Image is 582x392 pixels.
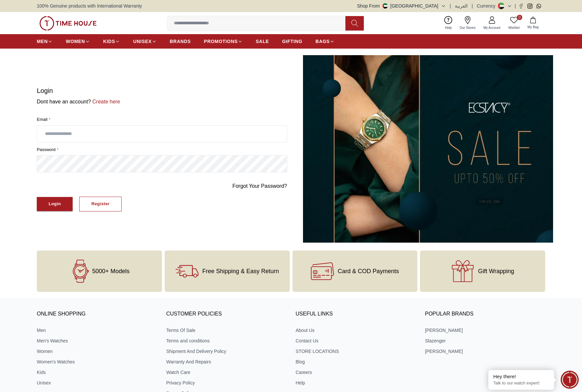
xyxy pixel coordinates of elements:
[166,369,287,376] a: Watch Care
[166,359,287,365] a: Warranty And Repairs
[103,38,115,45] span: KIDS
[561,371,579,389] div: Chat Widget
[493,381,549,386] p: Talk to our watch expert!
[202,268,279,274] span: Free Shipping & Easy Return
[442,25,454,30] span: Help
[456,15,479,32] a: Our Stores
[519,4,524,9] a: Facebook
[170,35,191,47] a: BRANDS
[37,38,48,45] span: MEN
[296,309,416,319] h3: USEFUL LINKS
[37,146,287,153] label: password
[338,268,399,274] span: Card & COD Payments
[37,348,157,355] a: Women
[524,15,543,31] button: My Bag
[37,359,157,365] a: Women's Watches
[441,15,456,32] a: Help
[66,35,90,47] a: WOMEN
[37,327,157,334] a: Men
[91,200,109,208] div: Register
[515,3,516,9] span: |
[133,35,156,47] a: UNISEX
[282,35,302,47] a: GIFTING
[204,38,238,45] span: PROMOTIONS
[37,35,53,47] a: MEN
[506,25,522,30] span: Wishlist
[504,15,524,32] a: 0Wishlist
[37,98,287,106] p: Dont have an account?
[296,380,416,386] a: Help
[37,338,157,344] a: Men's Watches
[37,116,287,123] label: Email
[472,3,473,9] span: |
[166,380,287,386] a: Privacy Policy
[477,3,498,9] div: Currency
[204,35,243,47] a: PROMOTIONS
[383,3,388,9] img: United Arab Emirates
[256,38,269,45] span: SALE
[493,373,549,380] div: Hey there!
[315,35,335,47] a: BAGS
[425,338,545,344] a: Slazenger
[296,348,416,355] a: STORE LOCATIONS
[49,200,61,208] div: Login
[37,197,73,211] button: Login
[37,86,287,95] h1: Login
[517,15,522,20] span: 0
[282,38,302,45] span: GIFTING
[536,4,541,9] a: Whatsapp
[166,309,287,319] h3: CUSTOMER POLICIES
[296,369,416,376] a: Careers
[103,35,120,47] a: KIDS
[133,38,151,45] span: UNISEX
[296,359,416,365] a: Blog
[527,4,532,9] a: Instagram
[256,35,269,47] a: SALE
[315,38,330,45] span: BAGS
[37,369,157,376] a: Kids
[37,309,157,319] h3: ONLINE SHOPPING
[481,25,503,30] span: My Account
[79,197,122,211] button: Register
[303,55,553,243] img: ...
[166,327,287,334] a: Terms Of Sale
[166,338,287,344] a: Terms and conditions
[39,16,97,31] img: ...
[457,25,478,30] span: Our Stores
[37,3,142,9] span: 100% Genuine products with International Warranty
[66,38,85,45] span: WOMEN
[357,3,446,9] button: Shop From[GEOGRAPHIC_DATA]
[37,380,157,386] a: Unisex
[170,38,191,45] span: BRANDS
[91,99,120,104] a: Create here
[425,348,545,355] a: [PERSON_NAME]
[450,3,451,9] span: |
[525,25,541,30] span: My Bag
[425,327,545,334] a: [PERSON_NAME]
[425,309,545,319] h3: Popular Brands
[455,3,468,9] button: العربية
[232,182,287,190] a: Forgot Your Password?
[92,268,130,274] span: 5000+ Models
[296,338,416,344] a: Contact Us
[478,268,514,274] span: Gift Wrapping
[166,348,287,355] a: Shipment And Delivery Policy
[296,327,416,334] a: About Us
